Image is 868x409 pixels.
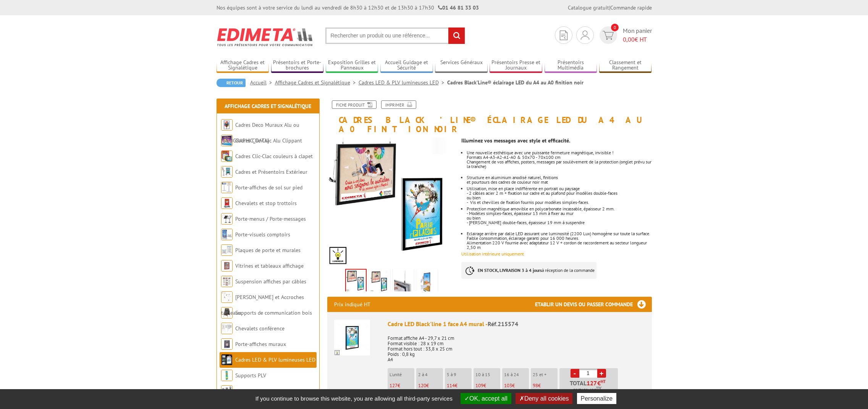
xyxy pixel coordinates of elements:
[467,180,651,184] div: et pourtours des cadres de couleur noir mat
[235,309,312,316] a: Supports de communication bois
[381,100,416,109] a: Imprimer
[467,231,651,236] div: Eclairage arrière par dalle LED assurant une luminosité (2200 Lux) homogène sur toute la surface.
[475,382,483,389] span: 109
[467,175,651,180] div: Structure en aluminium anodisé naturel, finitions
[235,231,290,238] a: Porte-visuels comptoirs
[597,369,606,378] a: +
[467,186,651,191] p: Utilisation, mise en place indifférente en portrait ou paysage
[221,385,233,397] img: Accessoires de fixation
[603,31,614,40] img: devis rapide
[380,59,433,72] a: Accueil Guidage et Sécurité
[370,270,389,294] img: affichage_lumineux_215574_1.gif
[568,4,609,11] a: Catalogue gratuit
[467,241,651,250] div: Alimentation 220 V fournie avec adaptateur 12 V + cordon de raccordement au secteur longueur 2,50 m
[235,168,307,175] a: Cadres et Présentoirs Extérieur
[346,270,366,293] img: affichage_lumineux_215574_1.jpg
[467,150,651,155] div: Une nouvelle esthétique avec une puissante fermeture magnétique, invisible !
[235,341,286,348] a: Porte-affiches muraux
[221,197,233,209] img: Chevalets et stop trottoirs
[235,247,301,254] a: Plaques de porte et murales
[235,200,297,207] a: Chevalets et stop trottoirs
[221,213,233,225] img: Porte-menus / Porte-messages
[221,323,233,334] img: Chevalets conférence
[325,27,465,44] input: Rechercher un produit ou une référence...
[467,160,651,169] div: Changement de vos affiches, posters, messages par soulèvement de la protection (onglet prévu sur ...
[504,372,529,377] p: 16 à 24
[221,244,233,256] img: Plaques de porte et murales
[587,380,597,386] span: 127
[235,137,302,144] a: Cadres Clic-Clac Alu Clippant
[418,382,426,389] span: 120
[326,59,378,72] a: Exposition Grilles et Panneaux
[533,383,558,388] p: €
[535,297,652,312] h3: Etablir un devis ou passer commande
[235,388,288,394] a: Accessoires de fixation
[447,382,455,389] span: 114
[327,137,456,266] img: affichage_lumineux_215574_1.jpg
[467,196,651,200] p: ou bien
[217,23,314,51] img: Edimeta
[504,382,512,389] span: 103
[560,31,567,40] img: devis rapide
[322,100,658,134] h1: Cadres Black’Line® éclairage LED du A4 au A0 finition noir
[596,386,602,390] sup: TTC
[467,236,651,241] div: Faible consommation, éclairage garanti pour 16 000 heures.
[545,59,597,72] a: Présentoirs Multimédia
[235,215,306,222] a: Porte-menus / Porte-messages
[601,379,606,384] sup: HT
[275,79,359,86] a: Affichage Cadres et Signalétique
[221,276,233,287] img: Suspension affiches par câbles
[623,35,652,44] span: € HT
[235,153,313,160] a: Cadres Clic-Clac couleurs à clapet
[390,372,414,377] p: L'unité
[467,191,651,196] p: - 2 câbles acier 2 m + fixation sur cadre et au plafond pour modèles double-faces
[461,262,596,279] p: à réception de la commande
[490,59,542,72] a: Présentoirs Presse et Journaux
[225,103,311,110] a: Affichage Cadres et Signalétique
[221,182,233,193] img: Porte-affiches de sol sur pied
[221,354,233,365] img: Cadres LED & PLV lumineuses LED
[577,393,617,404] button: Personalize (modal window)
[475,372,500,377] p: 10 à 15
[533,372,558,377] p: 25 et +
[221,229,233,240] img: Porte-visuels comptoirs
[235,184,302,191] a: Porte-affiches de sol sur pied
[221,291,233,303] img: Cimaises et Accroches tableaux
[597,380,601,386] span: €
[235,372,266,379] a: Supports PLV
[561,380,618,393] p: Total
[516,393,573,404] button: Deny all cookies
[217,79,246,87] a: Retour
[418,372,443,377] p: 2 à 4
[568,4,652,11] div: |
[390,383,414,388] p: €
[221,294,304,316] a: [PERSON_NAME] et Accroches tableaux
[467,207,651,211] div: Protection magnétique amovible en polycarbonate incassable, épaisseur 2 mm.
[388,330,645,362] p: Format affiche A4 - 29,7 x 21 cm Format visible : 28 x 19 cm Format hors tout : 33,8 x 25 cm Poid...
[438,4,479,11] strong: 01 46 81 33 03
[388,320,645,328] div: Cadre LED Black'line 1 face A4 mural -
[394,270,412,294] img: 215564_cadre_ouverture_magnetique.jpg
[221,119,233,131] img: Cadres Deco Muraux Alu ou Bois
[332,100,377,109] a: Fiche produit
[467,220,651,225] div: - [PERSON_NAME] double-faces, épaisseur 19 mm à suspendre
[448,27,465,44] input: rechercher
[221,260,233,272] img: Vitrines et tableaux affichage
[217,59,269,72] a: Affichage Cadres et Signalétique
[533,382,538,389] span: 98
[599,59,652,72] a: Classement et Rangement
[235,356,315,363] a: Cadres LED & PLV lumineuses LED
[581,387,594,393] span: 152,40
[271,59,324,72] a: Présentoirs et Porte-brochures
[447,372,472,377] p: 5 à 9
[447,79,584,86] li: Cadres Black’Line® éclairage LED du A4 au A0 finition noir
[221,121,299,144] a: Cadres Deco Muraux Alu ou [GEOGRAPHIC_DATA]
[461,137,570,144] strong: Illuminez vos messages avec style et efficacité.
[573,387,602,393] span: Soit €
[221,150,233,162] img: Cadres Clic-Clac couleurs à clapet
[475,383,500,388] p: €
[504,383,529,388] p: €
[488,320,518,328] span: Réf.215574
[581,31,589,40] img: devis rapide
[467,200,651,205] p: - Vis et chevilles de fixation fournis pour modèles simples-faces.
